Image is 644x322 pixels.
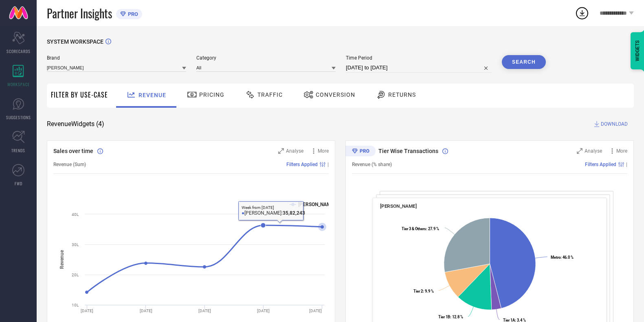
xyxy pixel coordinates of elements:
button: Search [502,55,546,69]
text: 30L [72,242,79,247]
span: Filters Applied [286,162,318,167]
span: Revenue (Sum) [53,162,86,167]
text: [DATE] [81,309,93,313]
tspan: Tier 1B [438,315,450,319]
span: Partner Insights [47,5,112,22]
span: More [318,148,329,154]
span: Sales over time [53,148,93,154]
span: Revenue (% share) [352,162,392,167]
span: Revenue [138,92,166,98]
span: Analyse [585,148,602,154]
text: : 46.0 % [551,255,574,260]
tspan: Metro [551,255,560,260]
text: 40L [72,212,79,217]
span: Pricing [199,91,224,98]
input: Select time period [346,63,492,73]
span: SUGGESTIONS [6,114,31,120]
span: Category [196,55,336,61]
text: : 27.9 % [402,227,439,231]
span: Revenue Widgets ( 4 ) [47,120,104,128]
span: SYSTEM WORKSPACE [47,38,103,45]
span: Conversion [316,91,355,98]
span: DOWNLOAD [601,120,628,128]
svg: Zoom [278,148,284,154]
text: : 9.9 % [413,289,434,293]
text: 20L [72,273,79,277]
div: Premium [345,146,376,158]
span: | [626,162,627,167]
text: [DATE] [257,309,270,313]
tspan: Tier 3 & Others [402,227,426,231]
span: Returns [388,91,416,98]
span: PRO [126,11,138,17]
span: TRENDS [11,147,25,153]
text: : 12.8 % [438,315,463,319]
span: More [616,148,627,154]
text: [DATE] [309,309,322,313]
span: Brand [47,55,186,61]
span: Tier Wise Transactions [378,148,438,154]
svg: Zoom [577,148,582,154]
span: Time Period [346,55,492,61]
span: WORKSPACE [7,81,30,87]
text: [DATE] [198,309,211,313]
span: Traffic [257,91,283,98]
span: SCORECARDS [7,48,31,54]
text: 10L [72,303,79,307]
text: [DATE] [140,309,152,313]
span: Filter By Use-Case [51,90,108,100]
span: FWD [15,180,22,187]
span: [PERSON_NAME] [380,203,417,209]
text: [PERSON_NAME] [298,202,335,207]
tspan: Revenue [59,250,65,269]
span: Filters Applied [585,162,616,167]
div: Open download list [575,6,589,20]
span: | [327,162,329,167]
span: Analyse [286,148,303,154]
tspan: Tier 2 [413,289,423,293]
